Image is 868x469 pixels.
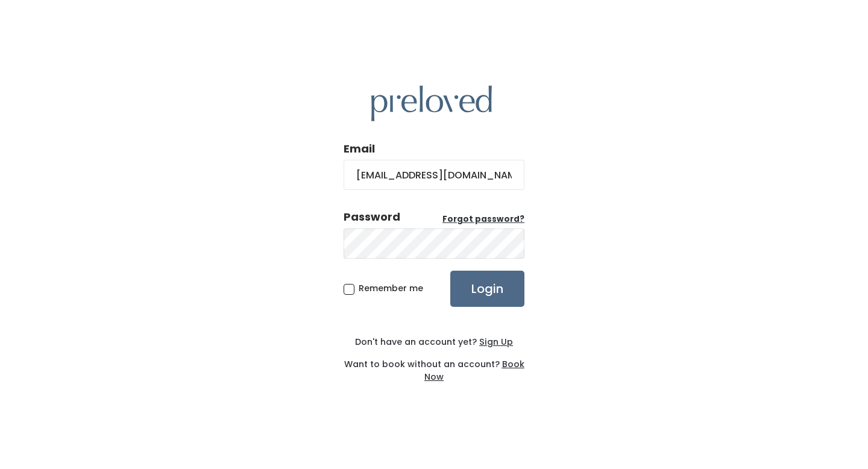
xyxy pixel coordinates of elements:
[344,141,375,157] label: Email
[442,213,524,225] u: Forgot password?
[479,336,513,348] u: Sign Up
[344,209,400,225] div: Password
[450,271,524,307] input: Login
[477,336,513,348] a: Sign Up
[359,282,423,294] span: Remember me
[344,336,524,348] div: Don't have an account yet?
[344,348,524,383] div: Want to book without an account?
[371,86,492,121] img: preloved logo
[442,213,524,225] a: Forgot password?
[424,358,524,383] a: Book Now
